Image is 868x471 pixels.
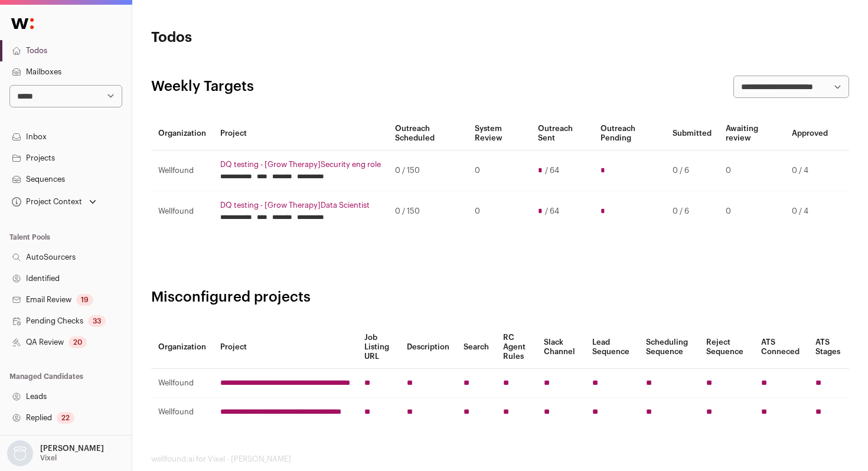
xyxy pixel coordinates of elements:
[76,294,93,306] div: 19
[151,28,384,47] h1: Todos
[468,117,530,151] th: System Review
[665,151,719,191] td: 0 / 6
[151,369,213,398] td: Wellfound
[665,117,719,151] th: Submitted
[719,191,785,232] td: 0
[151,77,254,96] h2: Weekly Targets
[545,207,559,216] span: / 64
[40,444,104,453] p: [PERSON_NAME]
[151,326,213,369] th: Organization
[545,166,559,175] span: / 64
[151,454,849,464] footer: wellfound:ai for Vixel - [PERSON_NAME]
[9,197,82,207] div: Project Context
[808,326,849,369] th: ATS Stages
[496,326,537,369] th: RC Agent Rules
[593,117,665,151] th: Outreach Pending
[388,151,468,191] td: 0 / 150
[468,151,530,191] td: 0
[719,151,785,191] td: 0
[388,117,468,151] th: Outreach Scheduled
[785,117,835,151] th: Approved
[151,117,213,151] th: Organization
[537,326,585,369] th: Slack Channel
[9,194,99,210] button: Open dropdown
[639,326,700,369] th: Scheduling Sequence
[220,160,381,169] a: DQ testing - [Grow Therapy]Security eng role
[7,440,33,466] img: nopic.png
[213,326,357,369] th: Project
[213,117,388,151] th: Project
[151,398,213,427] td: Wellfound
[88,315,106,327] div: 33
[68,336,87,348] div: 20
[456,326,496,369] th: Search
[151,151,213,191] td: Wellfound
[357,326,400,369] th: Job Listing URL
[151,191,213,232] td: Wellfound
[151,288,849,307] h2: Misconfigured projects
[785,191,835,232] td: 0 / 4
[665,191,719,232] td: 0 / 6
[388,191,468,232] td: 0 / 150
[468,191,530,232] td: 0
[719,117,785,151] th: Awaiting review
[5,440,106,466] button: Open dropdown
[400,326,456,369] th: Description
[220,201,381,210] a: DQ testing - [Grow Therapy]Data Scientist
[785,151,835,191] td: 0 / 4
[531,117,593,151] th: Outreach Sent
[754,326,808,369] th: ATS Conneced
[699,326,753,369] th: Reject Sequence
[585,326,639,369] th: Lead Sequence
[40,453,57,463] p: Vixel
[5,12,40,35] img: Wellfound
[57,412,74,424] div: 22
